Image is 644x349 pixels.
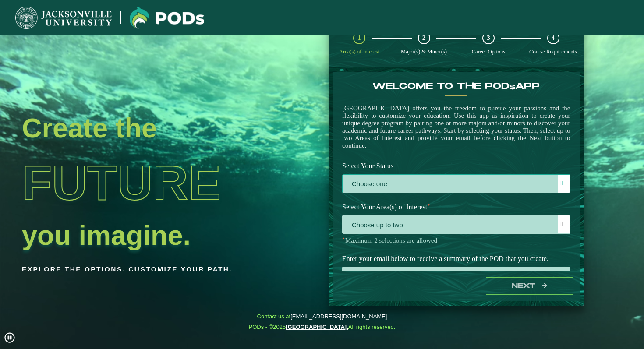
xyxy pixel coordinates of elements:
[342,105,570,149] p: [GEOGRAPHIC_DATA] offers you the freedom to pursue your passions and the flexibility to customize...
[422,34,426,42] span: 2
[529,49,577,55] span: Course Requirements
[249,324,396,331] span: PODs - ©2025 All rights reserved.
[472,49,506,55] span: Career Options
[249,313,396,320] span: Contact us at
[130,7,204,29] img: Jacksonville University logo
[22,116,268,140] h2: Create the
[401,49,447,55] span: Major(s) & Minor(s)
[487,34,490,42] span: 3
[22,223,268,247] h2: you imagine.
[290,313,387,320] a: [EMAIL_ADDRESS][DOMAIN_NAME]
[342,81,570,92] h4: Welcome to the POD app
[22,143,268,223] h1: Future
[509,83,515,92] sub: s
[343,215,570,234] span: Choose up to two
[286,324,348,330] a: [GEOGRAPHIC_DATA].
[336,158,577,174] label: Select Your Status
[427,202,431,208] sup: ⋆
[22,263,268,276] p: Explore the options. Customize your path.
[357,34,361,42] span: 1
[342,236,345,241] sup: ⋆
[336,199,577,215] label: Select Your Area(s) of Interest
[486,277,573,295] button: Next
[552,34,555,42] span: 4
[342,267,570,286] input: Enter your email
[339,49,379,55] span: Area(s) of Interest
[343,175,570,194] label: Choose one
[336,250,577,267] label: Enter your email below to receive a summary of the POD that you create.
[342,236,570,245] p: Maximum 2 selections are allowed
[15,7,112,29] img: Jacksonville University logo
